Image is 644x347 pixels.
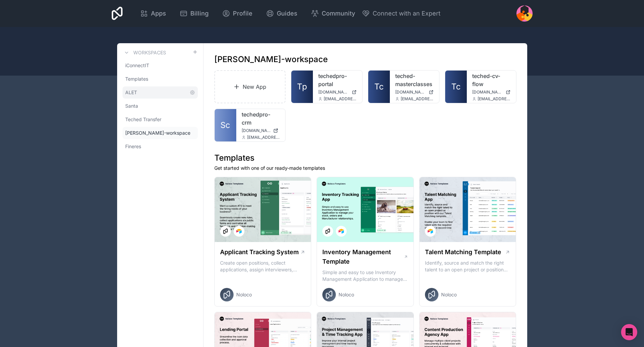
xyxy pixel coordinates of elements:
[123,73,198,85] a: Templates
[428,229,433,234] img: Airtable Logo
[123,59,198,72] a: iConnectIT
[242,128,280,133] a: [DOMAIN_NAME]
[125,89,137,96] span: ALET
[214,153,516,163] h1: Templates
[247,135,280,140] span: [EMAIL_ADDRESS][DOMAIN_NAME]
[125,62,149,69] span: iConnectIT
[373,9,440,18] span: Connect with an Expert
[242,110,280,127] a: techedpro-crm
[395,72,434,88] a: teched-masterclasses
[123,86,198,99] a: ALET
[401,96,434,102] span: [EMAIL_ADDRESS][DOMAIN_NAME]
[135,6,171,21] a: Apps
[123,140,198,153] a: Fineres
[215,109,236,141] a: Sc
[472,72,511,88] a: teched-cv-flow
[125,130,190,136] span: [PERSON_NAME]-workspace
[125,103,138,109] span: Santa
[236,229,242,234] img: Airtable Logo
[220,260,306,273] p: Create open positions, collect applications, assign interviewers, centralise candidate feedback a...
[374,81,384,92] span: Tc
[125,143,141,150] span: Fineres
[368,71,390,103] a: Tc
[472,89,511,95] a: [DOMAIN_NAME]
[425,247,501,257] h1: Talent Matching Template
[297,81,307,92] span: Tp
[236,291,252,298] span: Noloco
[362,9,440,18] button: Connect with an Expert
[261,6,303,21] a: Guides
[190,9,209,18] span: Billing
[220,247,299,257] h1: Applicant Tracking System
[277,9,297,18] span: Guides
[322,247,403,266] h1: Inventory Management Template
[125,76,148,82] span: Templates
[125,116,161,123] span: Teched Transfer
[123,113,198,126] a: Teched Transfer
[451,81,461,92] span: Tc
[395,89,426,95] span: [DOMAIN_NAME]
[339,291,354,298] span: Noloco
[233,9,252,18] span: Profile
[472,89,503,95] span: [DOMAIN_NAME]
[324,96,357,102] span: [EMAIL_ADDRESS][DOMAIN_NAME]
[214,70,286,103] a: New App
[217,6,258,21] a: Profile
[322,269,408,283] p: Simple and easy to use Inventory Management Application to manage your stock, orders and Manufact...
[441,291,457,298] span: Noloco
[305,6,360,21] a: Community
[214,54,328,65] h1: [PERSON_NAME]-workspace
[123,127,198,139] a: [PERSON_NAME]-workspace
[123,49,166,57] a: Workspaces
[133,49,166,56] h3: Workspaces
[318,89,349,95] span: [DOMAIN_NAME]
[445,71,467,103] a: Tc
[339,229,344,234] img: Airtable Logo
[478,96,511,102] span: [EMAIL_ADDRESS][DOMAIN_NAME]
[621,324,637,340] div: Open Intercom Messenger
[318,72,357,88] a: techedpro-portal
[291,71,313,103] a: Tp
[151,9,166,18] span: Apps
[123,100,198,112] a: Santa
[318,89,357,95] a: [DOMAIN_NAME]
[214,165,516,171] p: Get started with one of our ready-made templates
[322,9,355,18] span: Community
[220,120,230,131] span: Sc
[174,6,214,21] a: Billing
[242,128,271,133] span: [DOMAIN_NAME]
[425,260,511,273] p: Identify, source and match the right talent to an open project or position with our Talent Matchi...
[395,89,434,95] a: [DOMAIN_NAME]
